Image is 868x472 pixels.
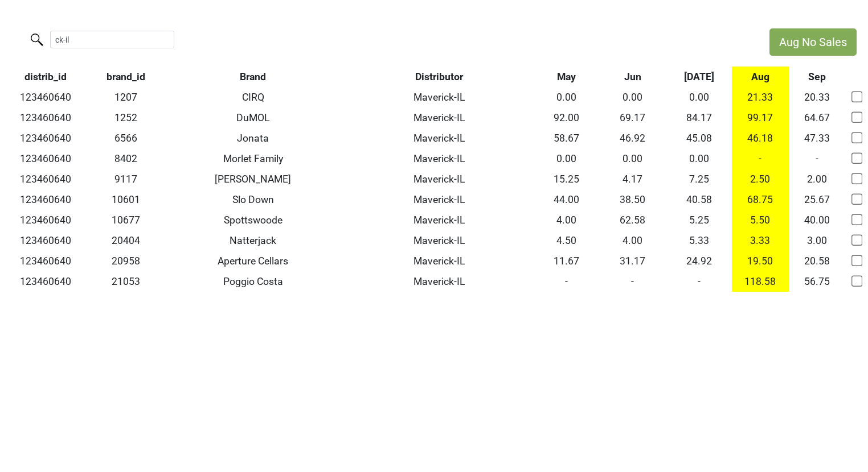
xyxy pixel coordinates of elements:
td: 56.75 [789,271,845,292]
td: 24.92 [666,251,732,271]
td: 2.00 [789,169,845,189]
td: 7.25 [666,169,732,189]
td: DuMOL [161,107,345,128]
td: 58.67 [533,128,599,148]
td: Maverick-IL [345,148,533,169]
td: 0.00 [599,148,665,169]
td: Poggio Costa [161,271,345,292]
th: Distributor: activate to sort column ascending [345,67,533,87]
button: Aug No Sales [769,28,857,56]
td: 0.00 [666,148,732,169]
td: 118.58 [732,271,788,292]
th: Sep: activate to sort column ascending [789,67,845,87]
th: May: activate to sort column ascending [533,67,599,87]
td: 11.67 [533,251,599,271]
td: 15.25 [533,169,599,189]
td: 46.18 [732,128,788,148]
td: 0.00 [533,148,599,169]
td: 20.33 [789,87,845,107]
td: - [666,271,732,292]
td: 0.00 [666,87,732,107]
td: 2.50 [732,169,788,189]
td: Natterjack [161,230,345,251]
td: 84.17 [666,107,732,128]
td: 19.50 [732,251,788,271]
td: 8402 [91,148,161,169]
td: [PERSON_NAME] [161,169,345,189]
td: Slo Down [161,189,345,210]
td: 4.00 [533,210,599,230]
td: 5.33 [666,230,732,251]
td: 10677 [91,210,161,230]
td: 64.67 [789,107,845,128]
td: 1207 [91,87,161,107]
td: 44.00 [533,189,599,210]
td: 6566 [91,128,161,148]
td: 20958 [91,251,161,271]
td: - [533,271,599,292]
td: Morlet Family [161,148,345,169]
th: brand_id: activate to sort column ascending [91,67,161,87]
td: 25.67 [789,189,845,210]
td: 4.17 [599,169,665,189]
td: 3.00 [789,230,845,251]
th: &nbsp;: activate to sort column ascending [845,67,868,87]
th: Brand: activate to sort column ascending [161,67,345,87]
td: 38.50 [599,189,665,210]
td: Maverick-IL [345,128,533,148]
td: - [789,148,845,169]
td: Maverick-IL [345,271,533,292]
td: 10601 [91,189,161,210]
td: 20404 [91,230,161,251]
td: 21.33 [732,87,788,107]
td: 1252 [91,107,161,128]
th: Aug: activate to sort column ascending [732,67,788,87]
td: Maverick-IL [345,87,533,107]
td: 0.00 [533,87,599,107]
td: - [732,148,788,169]
td: Aperture Cellars [161,251,345,271]
td: CIRQ [161,87,345,107]
td: Maverick-IL [345,169,533,189]
td: Maverick-IL [345,107,533,128]
td: 4.00 [599,230,665,251]
td: Spottswoode [161,210,345,230]
td: 20.58 [789,251,845,271]
td: 31.17 [599,251,665,271]
td: Maverick-IL [345,251,533,271]
td: 46.92 [599,128,665,148]
td: Jonata [161,128,345,148]
td: 0.00 [599,87,665,107]
td: Maverick-IL [345,230,533,251]
th: Jun: activate to sort column ascending [599,67,665,87]
td: 45.08 [666,128,732,148]
td: Maverick-IL [345,210,533,230]
td: 92.00 [533,107,599,128]
th: Jul: activate to sort column ascending [666,67,732,87]
td: 68.75 [732,189,788,210]
td: 4.50 [533,230,599,251]
td: 40.58 [666,189,732,210]
td: 21053 [91,271,161,292]
td: 62.58 [599,210,665,230]
td: 5.50 [732,210,788,230]
td: 5.25 [666,210,732,230]
td: 3.33 [732,230,788,251]
td: 9117 [91,169,161,189]
td: 99.17 [732,107,788,128]
td: - [599,271,665,292]
td: 47.33 [789,128,845,148]
td: 69.17 [599,107,665,128]
td: 40.00 [789,210,845,230]
td: Maverick-IL [345,189,533,210]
